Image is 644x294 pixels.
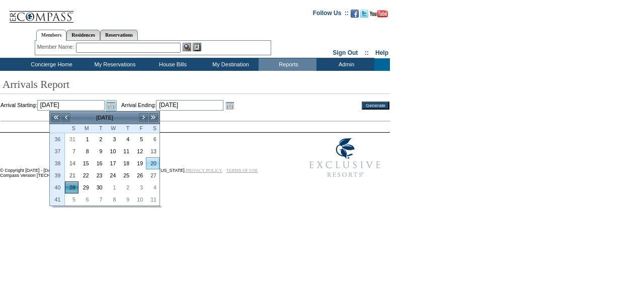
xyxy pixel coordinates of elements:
a: 4 [119,134,132,145]
span: :: [365,49,369,56]
td: Saturday, September 13, 2025 [146,145,159,157]
th: Friday [132,124,146,133]
a: 8 [106,194,119,205]
a: 12 [133,146,145,157]
a: 4 [146,182,159,193]
td: Tuesday, September 23, 2025 [92,169,106,181]
td: Friday, September 19, 2025 [132,157,146,169]
td: Monday, October 06, 2025 [78,193,92,206]
td: Tuesday, October 07, 2025 [92,193,106,206]
a: 6 [79,194,92,205]
a: 13 [146,146,159,157]
a: 17 [106,158,119,169]
a: 9 [119,194,132,205]
td: Tuesday, September 30, 2025 [92,181,106,193]
td: Thursday, September 04, 2025 [119,133,132,145]
td: Monday, September 29, 2025 [78,181,92,193]
a: 3 [133,182,145,193]
th: 37 [50,145,65,157]
a: Members [36,30,67,41]
td: Follow Us :: [313,9,349,21]
a: 10 [106,146,119,157]
a: 28 [65,182,78,193]
th: Wednesday [106,124,119,133]
a: 1 [106,182,119,193]
img: Subscribe to our YouTube Channel [370,10,388,18]
img: Compass Home [9,3,74,23]
a: < [61,113,71,123]
img: Follow us on Twitter [360,10,368,18]
a: > [138,113,148,123]
a: Open the calendar popup. [106,100,117,111]
td: Concierge Home [16,58,85,71]
th: 38 [50,157,65,169]
td: My Reservations [85,58,143,71]
a: 9 [93,146,105,157]
td: Reports [259,58,316,71]
th: 39 [50,169,65,181]
img: Exclusive Resorts [300,133,390,183]
th: 36 [50,133,65,145]
a: 29 [79,182,92,193]
a: 18 [119,158,132,169]
a: 2 [119,182,132,193]
td: Thursday, September 11, 2025 [119,145,132,157]
a: 6 [146,134,159,145]
td: Friday, October 03, 2025 [132,181,146,193]
td: Wednesday, September 17, 2025 [106,157,119,169]
td: Saturday, September 06, 2025 [146,133,159,145]
a: 25 [119,170,132,181]
input: Generate [362,102,389,110]
img: Become our fan on Facebook [351,10,359,18]
a: 7 [65,146,78,157]
td: Saturday, October 04, 2025 [146,181,159,193]
td: Wednesday, September 24, 2025 [106,169,119,181]
a: Become our fan on Facebook [351,13,359,19]
a: 27 [146,170,159,181]
a: Reservations [100,30,138,40]
td: Sunday, October 05, 2025 [65,193,78,206]
td: Friday, September 05, 2025 [132,133,146,145]
th: Monday [78,124,92,133]
a: 5 [133,134,145,145]
td: Monday, September 01, 2025 [78,133,92,145]
a: 16 [93,158,105,169]
td: Tuesday, September 02, 2025 [92,133,106,145]
td: Friday, October 10, 2025 [132,193,146,206]
a: 24 [106,170,119,181]
td: My Destination [201,58,259,71]
td: Wednesday, September 03, 2025 [106,133,119,145]
a: 8 [79,146,92,157]
td: Saturday, October 11, 2025 [146,193,159,206]
a: 22 [79,170,92,181]
a: << [51,113,61,123]
a: 19 [133,158,145,169]
th: Saturday [146,124,159,133]
a: 20 [146,158,159,169]
a: Help [375,49,388,56]
td: Friday, September 12, 2025 [132,145,146,157]
th: 40 [50,181,65,193]
td: [DATE] [71,112,138,123]
td: Sunday, September 21, 2025 [65,169,78,181]
a: >> [148,113,158,123]
a: 11 [119,146,132,157]
a: Sign Out [333,49,358,56]
td: Monday, September 15, 2025 [78,157,92,169]
td: Admin [316,58,374,71]
a: Follow us on Twitter [360,13,368,19]
td: Thursday, September 25, 2025 [119,169,132,181]
th: Sunday [65,124,78,133]
td: Thursday, October 02, 2025 [119,181,132,193]
td: Saturday, September 20, 2025 [146,157,159,169]
a: 30 [93,182,105,193]
a: 2 [93,134,105,145]
a: PRIVACY POLICY [186,168,222,173]
a: 11 [146,194,159,205]
a: 3 [106,134,119,145]
a: 7 [93,194,105,205]
a: Open the calendar popup. [224,100,235,111]
td: Friday, September 26, 2025 [132,169,146,181]
td: Monday, September 22, 2025 [78,169,92,181]
td: Saturday, September 27, 2025 [146,169,159,181]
